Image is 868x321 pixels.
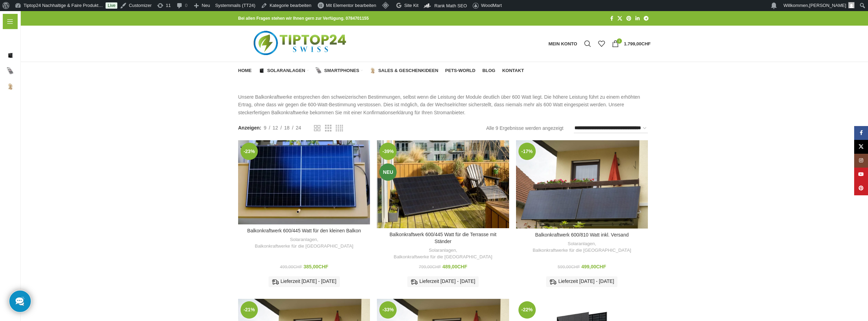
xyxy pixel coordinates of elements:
[518,143,536,160] span: -17%
[404,3,418,8] span: Site Kit
[545,37,581,51] a: Mein Konto
[259,64,309,78] a: Solaranlagen
[407,276,479,287] div: Lieferzeit [DATE] - [DATE]
[370,64,438,78] a: Sales & Geschenkideen
[581,37,595,51] a: Suche
[535,232,629,238] a: Balkonkraftwerk 600/810 Watt inkl. Versand
[608,14,615,23] a: Facebook Social Link
[379,143,397,160] span: -39%
[549,42,577,46] span: Mein Konto
[595,37,608,51] div: Meine Wunschliste
[380,247,505,260] div: ,
[273,125,278,131] span: 12
[377,140,509,228] a: Balkonkraftwerk 600/445 Watt für die Terrasse mit Ständer
[432,265,441,269] span: CHF
[617,38,622,44] span: 1
[290,237,317,243] a: Solaranlagen
[546,276,617,287] div: Lieferzeit [DATE] - [DATE]
[558,265,580,269] bdi: 599,00
[238,16,369,21] strong: Bei allen Fragen stehen wir Ihnen gern zur Verfügung. 0784701155
[247,228,361,233] a: Balkonkraftwerk 600/445 Watt für den kleinen Balkon
[482,68,496,73] span: Blog
[574,123,648,133] select: Shop-Reihenfolge
[502,68,524,73] span: Kontakt
[486,124,563,132] p: Alle 9 Ergebnisse werden angezeigt
[255,243,353,250] a: Balkonkraftwerke für die [GEOGRAPHIC_DATA]
[336,124,343,133] a: Rasteransicht 4
[608,37,654,51] a: 1 1.799,00CHF
[390,232,497,244] a: Balkonkraftwerk 600/445 Watt für die Terrasse mit Ständer
[238,124,261,132] span: Anzeigen
[264,125,266,131] span: 9
[326,3,376,8] span: Mit Elementor bearbeiten
[259,68,265,74] img: Solaranlagen
[624,41,651,46] bdi: 1.799,00
[434,3,467,8] span: Rank Math SEO
[519,241,644,253] div: ,
[316,64,363,78] a: Smartphones
[238,41,364,46] a: Logo der Website
[596,264,606,269] span: CHF
[269,276,340,287] div: Lieferzeit [DATE] - [DATE]
[516,140,648,229] a: Balkonkraftwerk 600/810 Watt inkl. Versand
[809,3,846,8] span: [PERSON_NAME]
[581,264,606,269] bdi: 499,00
[370,68,376,74] img: Sales & Geschenkideen
[624,14,633,23] a: Pinterest Social Link
[238,93,651,116] p: Unsere Balkonkraftwerke entsprechen den schweizerischen Bestimmungen, selbst wenn die Leistung de...
[633,14,642,23] a: LinkedIn Social Link
[429,247,456,254] a: Solaranlagen
[445,64,475,78] a: Pets-World
[482,64,496,78] a: Blog
[280,265,302,269] bdi: 499,00
[238,68,252,73] span: Home
[615,14,624,23] a: X Social Link
[379,163,397,181] span: Neu
[241,301,258,319] span: -21%
[267,68,305,73] span: Solaranlagen
[318,264,328,269] span: CHF
[854,168,868,181] a: YouTube Social Link
[235,64,527,78] div: Hauptnavigation
[293,124,304,132] a: 24
[261,124,269,132] a: 9
[854,126,868,140] a: Facebook Social Link
[508,2,547,10] img: Aufrufe der letzten 48 Stunden. Klicke hier für weitere Jetpack-Statistiken.
[641,41,651,46] span: CHF
[457,264,467,269] span: CHF
[378,68,438,73] span: Sales & Geschenkideen
[324,68,359,73] span: Smartphones
[238,140,370,224] a: Balkonkraftwerk 600/445 Watt für den kleinen Balkon
[270,124,281,132] a: 12
[304,264,328,269] bdi: 385,00
[394,254,492,260] a: Balkonkraftwerke für die [GEOGRAPHIC_DATA]
[571,265,580,269] span: CHF
[325,124,332,133] a: Rasteransicht 3
[106,2,117,9] a: Live
[518,301,536,319] span: -22%
[293,265,302,269] span: CHF
[316,68,322,74] img: Smartphones
[296,125,301,131] span: 24
[854,181,868,195] a: Pinterest Social Link
[238,64,252,78] a: Home
[854,140,868,154] a: X Social Link
[568,241,595,247] a: Solaranlagen
[442,264,467,269] bdi: 489,00
[238,26,364,62] img: Tiptop24 Nachhaltige & Faire Produkte
[379,301,397,319] span: -33%
[282,124,292,132] a: 18
[242,237,367,249] div: ,
[533,247,631,254] a: Balkonkraftwerke für die [GEOGRAPHIC_DATA]
[284,125,290,131] span: 18
[445,68,475,73] span: Pets-World
[241,143,258,160] span: -23%
[314,124,320,133] a: Rasteransicht 2
[419,265,441,269] bdi: 799,00
[642,14,651,23] a: Telegram Social Link
[502,64,524,78] a: Kontakt
[854,154,868,168] a: Instagram Social Link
